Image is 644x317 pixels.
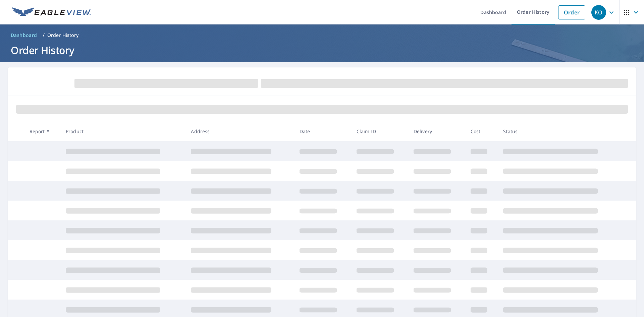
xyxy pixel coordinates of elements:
th: Date [294,121,351,141]
th: Address [185,121,294,141]
nav: breadcrumb [8,30,636,41]
th: Claim ID [351,121,408,141]
a: Order [558,5,585,19]
th: Status [498,121,623,141]
img: EV Logo [12,7,91,17]
a: Dashboard [8,30,40,41]
th: Product [60,121,185,141]
p: Order History [47,32,79,39]
h1: Order History [8,43,636,57]
th: Delivery [408,121,465,141]
th: Cost [465,121,498,141]
div: KO [591,5,606,20]
span: Dashboard [11,32,37,39]
li: / [43,31,45,39]
th: Report # [24,121,60,141]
